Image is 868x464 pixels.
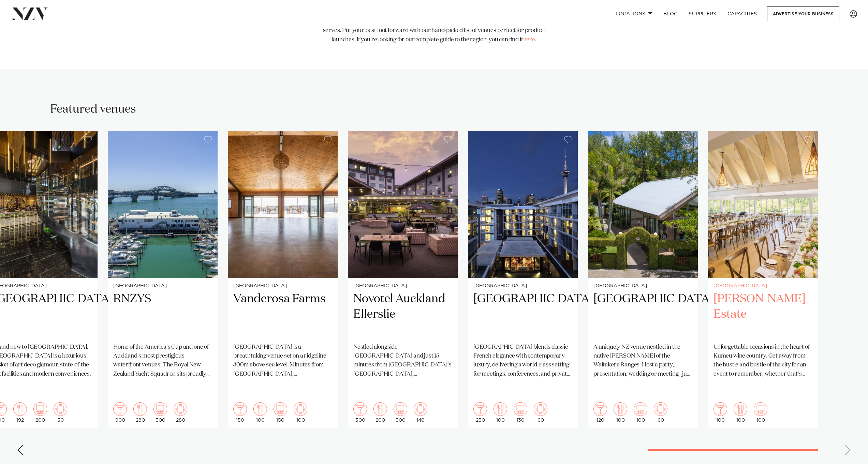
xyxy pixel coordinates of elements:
[722,6,763,21] a: Capacities
[294,402,307,416] img: meeting.png
[754,402,767,423] div: 100
[593,343,692,379] p: A uniquely NZ venue nestled in the native [PERSON_NAME] of the Waitakere Ranges. Host a party, pr...
[133,402,147,423] div: 280
[683,6,722,21] a: SUPPLIERS
[473,284,572,289] small: [GEOGRAPHIC_DATA]
[113,343,212,379] p: Home of the America's Cup and one of Auckland's most prestigious waterfront venues, The Royal New...
[473,343,572,379] p: [GEOGRAPHIC_DATA] blends classic French elegance with contemporary luxury, delivering a world-cla...
[713,402,727,423] div: 100
[514,402,527,416] img: theatre.png
[754,402,767,416] img: theatre.png
[713,343,812,379] p: Unforgettable occasions in the heart of Kumeu wine country. Get away from the hustle and bustle o...
[233,343,332,379] p: [GEOGRAPHIC_DATA] is a breathtaking venue set on a ridgeline 300m above sea level. Minutes from [...
[233,284,332,289] small: [GEOGRAPHIC_DATA]
[274,402,287,423] div: 150
[228,131,338,428] a: [GEOGRAPHIC_DATA] Vanderosa Farms [GEOGRAPHIC_DATA] is a breathtaking venue set on a ridgeline 30...
[658,6,683,21] a: BLOG
[534,402,547,423] div: 60
[473,291,572,337] h2: [GEOGRAPHIC_DATA]
[514,402,527,423] div: 130
[108,131,218,428] swiper-slide: 24 / 29
[348,131,458,428] swiper-slide: 26 / 29
[373,402,387,416] img: dining.png
[593,402,607,416] img: cocktail.png
[614,402,627,416] img: dining.png
[468,131,578,428] a: Sofitel Auckland Viaduct Harbour hotel venue [GEOGRAPHIC_DATA] [GEOGRAPHIC_DATA] [GEOGRAPHIC_DATA...
[734,402,747,416] img: dining.png
[228,131,338,428] swiper-slide: 25 / 29
[588,131,698,428] a: [GEOGRAPHIC_DATA] [GEOGRAPHIC_DATA] A uniquely NZ venue nestled in the native [PERSON_NAME] of th...
[108,131,218,428] a: [GEOGRAPHIC_DATA] RNZYS Home of the America's Cup and one of Auckland's most prestigious waterfro...
[734,402,747,423] div: 100
[353,402,367,416] img: cocktail.png
[414,402,427,423] div: 140
[353,291,452,337] h2: Novotel Auckland Ellerslie
[634,402,647,423] div: 100
[593,284,692,289] small: [GEOGRAPHIC_DATA]
[54,402,67,416] img: meeting.png
[274,402,287,416] img: theatre.png
[708,131,818,428] swiper-slide: 29 / 29
[233,291,332,337] h2: Vanderosa Farms
[494,402,507,423] div: 100
[320,1,548,42] span: Launching a new business or product is a milestone well worth celebrating! Whether you seek a mal...
[473,402,487,416] img: cocktail.png
[253,402,267,416] img: dining.png
[654,402,667,416] img: meeting.png
[494,402,507,416] img: dining.png
[394,402,407,423] div: 300
[253,402,267,423] div: 100
[394,402,407,416] img: theatre.png
[13,402,27,416] img: dining.png
[708,131,818,428] a: [GEOGRAPHIC_DATA] [PERSON_NAME] Estate Unforgettable occasions in the heart of Kumeu wine country...
[233,402,247,416] img: cocktail.png
[233,402,247,423] div: 150
[713,402,727,416] img: cocktail.png
[353,284,452,289] small: [GEOGRAPHIC_DATA]
[50,102,136,117] h2: Featured venues
[654,402,667,423] div: 60
[348,131,458,428] a: [GEOGRAPHIC_DATA] Novotel Auckland Ellerslie Nestled alongside [GEOGRAPHIC_DATA] and just 15 minu...
[174,402,187,416] img: meeting.png
[174,402,187,423] div: 280
[113,284,212,289] small: [GEOGRAPHIC_DATA]
[33,402,47,423] div: 200
[414,402,427,416] img: meeting.png
[713,291,812,337] h2: [PERSON_NAME] Estate
[54,402,67,423] div: 50
[113,402,127,423] div: 900
[468,131,578,428] swiper-slide: 27 / 29
[373,402,387,423] div: 200
[153,402,167,416] img: theatre.png
[473,402,487,423] div: 230
[353,402,367,423] div: 300
[614,402,627,423] div: 100
[294,402,307,423] div: 100
[11,8,48,20] img: nzv-logo.png
[113,291,212,337] h2: RNZYS
[523,37,535,43] a: here
[610,6,658,21] a: Locations
[353,343,452,379] p: Nestled alongside [GEOGRAPHIC_DATA] and just 15 minutes from [GEOGRAPHIC_DATA]'s [GEOGRAPHIC_DATA...
[588,131,698,428] swiper-slide: 28 / 29
[153,402,167,423] div: 300
[593,402,607,423] div: 120
[634,402,647,416] img: theatre.png
[133,402,147,416] img: dining.png
[468,131,578,278] img: Sofitel Auckland Viaduct Harbour hotel venue
[13,402,27,423] div: 192
[534,402,547,416] img: meeting.png
[33,402,47,416] img: theatre.png
[713,284,812,289] small: [GEOGRAPHIC_DATA]
[113,402,127,416] img: cocktail.png
[767,6,839,21] a: Advertise your business
[593,291,692,337] h2: [GEOGRAPHIC_DATA]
